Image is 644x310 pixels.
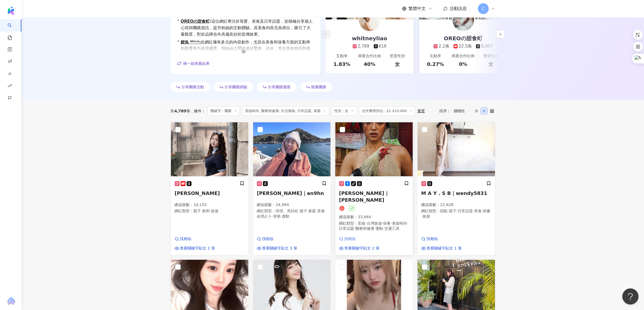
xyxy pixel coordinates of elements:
[316,209,317,213] span: ·
[448,209,449,213] span: ·
[427,61,444,68] div: 0.27%
[379,43,387,49] div: 616
[375,226,383,231] span: 運動
[194,209,201,213] span: 親子
[299,209,300,213] span: ·
[325,209,326,213] span: ·
[457,209,458,213] span: ·
[346,35,393,42] div: whitneyliao
[345,236,356,242] span: 找相似
[419,19,507,73] a: OREOの甜食町2.2萬22.5萬5,007互動率0.27%商業合作比例0%受眾性別女
[174,109,186,113] span: 4,789
[450,6,467,11] span: 活動訊息
[171,109,190,113] div: 共 筆
[180,246,215,251] span: 查看關鍵字貼文 1 筆
[374,226,375,231] span: ·
[272,214,273,218] span: ·
[449,209,457,213] span: 親子
[257,202,327,208] p: 總追蹤數 ： 24,994
[421,236,462,242] a: 找相似
[482,209,483,213] span: ·
[482,6,485,12] span: C
[427,246,462,251] span: 查看關鍵字貼文 1 筆
[390,53,405,59] div: 受眾性別
[183,61,210,66] span: 換一組推薦結果
[453,9,474,31] img: KOL Avatar
[358,43,369,49] div: 2,769
[391,221,392,225] span: ·
[421,214,422,218] span: ·
[395,61,400,68] div: 女
[207,106,240,116] span: 關鍵字：團購
[211,209,219,213] span: 旅遊
[459,43,472,49] div: 22.5萬
[430,53,441,59] div: 互動率
[262,246,298,251] span: 查看關鍵字貼文 3 筆
[257,236,298,242] a: 找相似
[345,246,380,251] span: 查看關鍵字貼文 2 筆
[175,246,215,251] a: 查看關鍵字貼文 1 筆
[201,209,202,213] span: ·
[202,209,210,213] span: 飲料
[421,190,487,196] span: M A Y . S B｜wendy5831
[339,221,409,231] p: 網紅類型 ：
[333,61,350,68] div: 1.83%
[175,202,245,208] p: 總追蹤數 ： 10,155
[409,6,426,12] span: 繁體中文
[331,106,357,116] span: 性別：女
[177,39,314,65] div: •
[418,122,495,176] img: KOL Avatar
[317,209,325,213] span: 美食
[181,18,314,38] span: 這位網紅專注於母嬰、美食及日常話題，並積極分享個人心得與團購資訊，提升粉絲的互動體驗。其美食內容尤為突出，吸引了大量觀眾，對於品牌合作具備良好的宣傳效果。
[175,236,215,242] a: 找相似
[253,122,331,176] img: KOL Avatar
[335,122,413,255] a: KOL Avatar[PERSON_NAME]｜[PERSON_NAME]總追蹤數：33,664網紅類型：彩妝·台灣旅遊·保養·美妝時尚·日常話題·醫療與健康·運動·交通工具找相似查看關鍵字貼文...
[383,226,384,231] span: ·
[339,190,389,203] span: [PERSON_NAME]｜[PERSON_NAME]
[481,43,493,49] div: 5,007
[326,19,414,73] a: whitneyliao2,769616互動率1.83%商業合作比例40%受眾性別女
[358,53,381,59] div: 商業合作比例
[427,236,438,242] span: 找相似
[311,85,326,89] span: 推薦團購
[307,209,308,213] span: ·
[282,214,289,218] span: 運動
[382,221,383,225] span: ·
[421,246,462,251] a: 查看關鍵字貼文 1 筆
[483,209,490,213] span: 節慶
[171,122,249,255] a: KOL Avatar[PERSON_NAME]總追蹤數：10,155網紅類型：親子·飲料·旅遊找相似查看關鍵字貼文 1 筆
[421,208,491,219] p: 網紅類型 ：
[417,122,495,255] a: KOL AvatarM A Y . S B｜wendy5831總追蹤數：22,828網紅類型：甜點·親子·日常話題·美食·節慶·旅遊找相似查看關鍵字貼文 1 筆
[384,226,399,231] span: 交通工具
[339,214,409,220] p: 總追蹤數 ： 33,664
[257,214,272,218] span: 命理占卜
[359,9,381,31] img: KOL Avatar
[177,18,314,38] div: •
[6,6,15,15] img: logo icon
[483,53,498,59] div: 受眾性別
[177,59,210,68] button: 換一組推薦結果
[440,209,448,213] span: 甜點
[199,40,201,45] span: :
[366,221,367,225] span: ·
[257,190,324,196] span: [PERSON_NAME]｜an9hn
[175,208,245,214] p: 網紅類型 ：
[422,214,430,218] span: 旅遊
[262,236,274,242] span: 找相似
[367,221,382,225] span: 台灣旅遊
[175,190,220,196] span: [PERSON_NAME]
[210,209,211,213] span: ·
[171,122,248,176] img: KOL Avatar
[364,61,375,68] div: 40%
[438,35,488,42] div: OREOの甜食町
[339,246,380,251] a: 查看關鍵字貼文 2 筆
[355,226,374,231] span: 醫療與健康
[454,107,470,115] span: 關聯性
[336,53,348,59] div: 互動率
[358,221,366,225] span: 彩妝
[181,19,210,24] a: OREOの甜食町
[339,236,380,242] a: 找相似
[354,226,355,231] span: ·
[440,107,473,115] div: 排序：
[308,209,316,213] span: 家庭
